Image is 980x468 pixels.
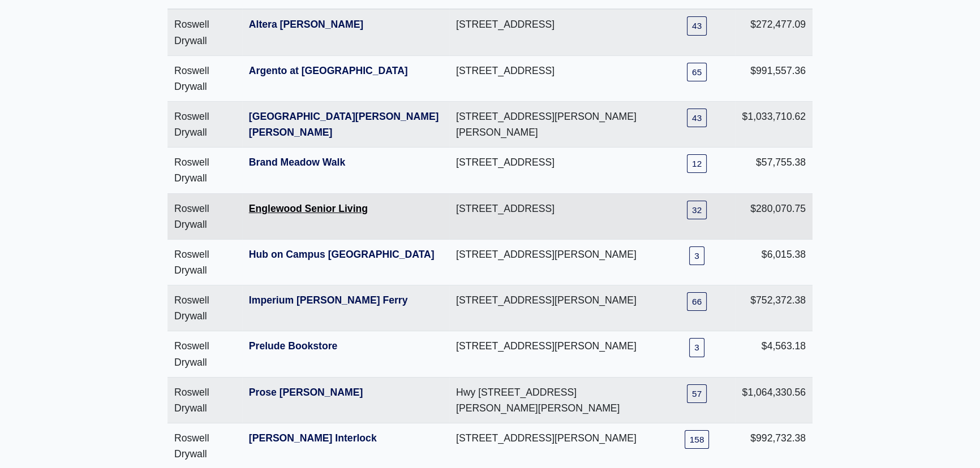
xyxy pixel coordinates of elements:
[249,203,368,214] a: Englewood Senior Living
[687,384,707,403] a: 57
[249,111,439,138] a: [GEOGRAPHIC_DATA][PERSON_NAME][PERSON_NAME]
[687,109,707,127] a: 43
[249,432,377,444] a: [PERSON_NAME] Interlock
[249,387,363,398] a: Prose [PERSON_NAME]
[167,239,242,285] td: Roswell Drywall
[449,239,659,285] td: [STREET_ADDRESS][PERSON_NAME]
[167,148,242,193] td: Roswell Drywall
[167,9,242,55] td: Roswell Drywall
[249,19,363,30] a: Altera [PERSON_NAME]
[167,55,242,101] td: Roswell Drywall
[249,294,408,306] a: Imperium [PERSON_NAME] Ferry
[687,292,707,311] a: 66
[167,193,242,239] td: Roswell Drywall
[735,102,813,148] td: $1,033,710.62
[735,9,813,55] td: $272,477.09
[249,157,345,168] a: Brand Meadow Walk
[249,340,337,352] a: Prelude Bookstore
[167,285,242,331] td: Roswell Drywall
[449,55,659,101] td: [STREET_ADDRESS]
[689,338,704,357] a: 3
[689,246,704,265] a: 3
[449,285,659,331] td: [STREET_ADDRESS][PERSON_NAME]
[449,331,659,377] td: [STREET_ADDRESS][PERSON_NAME]
[449,9,659,55] td: [STREET_ADDRESS]
[735,55,813,101] td: $991,557.36
[167,377,242,423] td: Roswell Drywall
[687,16,707,35] a: 43
[735,331,813,377] td: $4,563.18
[449,193,659,239] td: [STREET_ADDRESS]
[735,285,813,331] td: $752,372.38
[685,430,710,449] a: 158
[449,148,659,193] td: [STREET_ADDRESS]
[249,65,408,76] a: Argento at [GEOGRAPHIC_DATA]
[687,154,707,173] a: 12
[735,377,813,423] td: $1,064,330.56
[167,331,242,377] td: Roswell Drywall
[687,201,707,219] a: 32
[687,63,707,81] a: 65
[449,377,659,423] td: Hwy [STREET_ADDRESS][PERSON_NAME][PERSON_NAME]
[249,249,435,260] a: Hub on Campus [GEOGRAPHIC_DATA]
[735,148,813,193] td: $57,755.38
[167,102,242,148] td: Roswell Drywall
[449,102,659,148] td: [STREET_ADDRESS][PERSON_NAME][PERSON_NAME]
[735,193,813,239] td: $280,070.75
[735,239,813,285] td: $6,015.38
